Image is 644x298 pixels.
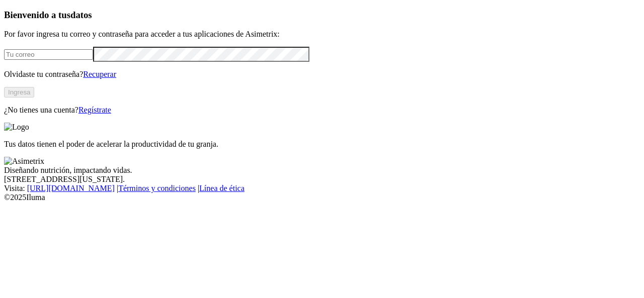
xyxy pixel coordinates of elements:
[4,193,640,202] div: © 2025 Iluma
[4,184,640,193] div: Visita : | |
[4,175,640,184] div: [STREET_ADDRESS][US_STATE].
[4,157,44,166] img: Asimetrix
[4,30,640,39] p: Por favor ingresa tu correo y contraseña para acceder a tus aplicaciones de Asimetrix:
[4,87,34,97] button: Ingresa
[4,106,640,115] p: ¿No tienes una cuenta?
[70,10,92,20] span: datos
[4,140,640,149] p: Tus datos tienen el poder de acelerar la productividad de tu granja.
[4,49,93,60] input: Tu correo
[78,106,111,114] a: Regístrate
[27,184,115,192] a: [URL][DOMAIN_NAME]
[4,166,640,175] div: Diseñando nutrición, impactando vidas.
[83,70,116,78] a: Recuperar
[4,70,640,79] p: Olvidaste tu contraseña?
[4,123,29,132] img: Logo
[4,10,640,21] h3: Bienvenido a tus
[199,184,245,192] a: Línea de ética
[118,184,196,192] a: Términos y condiciones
